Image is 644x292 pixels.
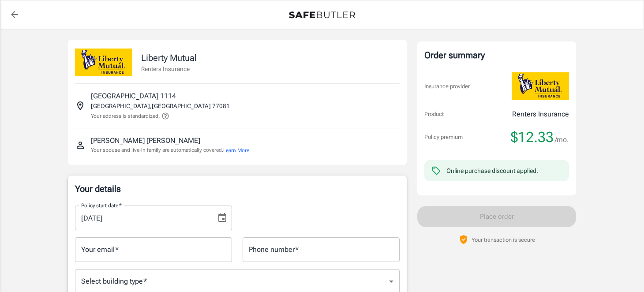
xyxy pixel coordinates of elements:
p: Your transaction is secure [472,236,535,244]
p: Policy premium [424,133,463,142]
p: Product [424,110,444,119]
p: [GEOGRAPHIC_DATA] 1114 [91,91,176,101]
button: Learn More [223,146,249,154]
input: Enter number [243,237,400,262]
img: Liberty Mutual [512,72,569,100]
div: Online purchase discount applied. [446,166,538,175]
p: [GEOGRAPHIC_DATA] , [GEOGRAPHIC_DATA] 77081 [91,101,230,110]
span: $12.33 [511,128,554,146]
label: Policy start date [81,202,122,209]
p: Your address is standardized. [91,112,160,120]
p: Renters Insurance [512,109,569,120]
svg: Insured address [75,101,86,111]
p: Your spouse and live-in family are automatically covered. [91,146,249,154]
a: back to quotes [6,6,23,23]
input: MM/DD/YYYY [75,206,210,230]
button: Choose date, selected date is Oct 2, 2025 [213,209,231,227]
p: Liberty Mutual [141,51,197,64]
p: Your details [75,183,400,195]
img: Liberty Mutual [75,49,132,76]
input: Enter email [75,237,232,262]
p: Renters Insurance [141,64,197,73]
p: Insurance provider [424,82,470,91]
span: /mo. [555,134,569,146]
img: Back to quotes [289,11,355,19]
svg: Insured person [75,140,86,150]
div: Order summary [424,49,569,62]
p: [PERSON_NAME] [PERSON_NAME] [91,135,200,146]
